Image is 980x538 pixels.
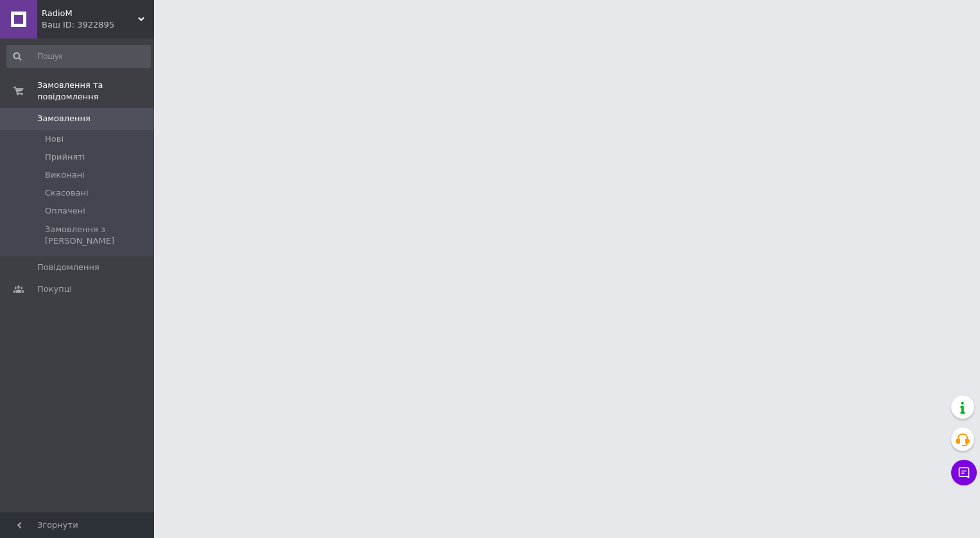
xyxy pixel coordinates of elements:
span: Виконані [45,169,85,181]
span: Замовлення та повідомлення [37,80,154,103]
button: Чат з покупцем [951,460,977,485]
span: Оплачені [45,205,85,217]
input: Пошук [6,45,151,68]
span: Замовлення з [PERSON_NAME] [45,224,150,247]
span: Повідомлення [37,262,99,273]
span: Замовлення [37,113,90,124]
span: Покупці [37,283,72,295]
div: Ваш ID: 3922895 [42,19,154,31]
span: Прийняті [45,151,85,163]
span: Скасовані [45,187,89,199]
span: RadioM [42,8,138,19]
span: Нові [45,133,64,145]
